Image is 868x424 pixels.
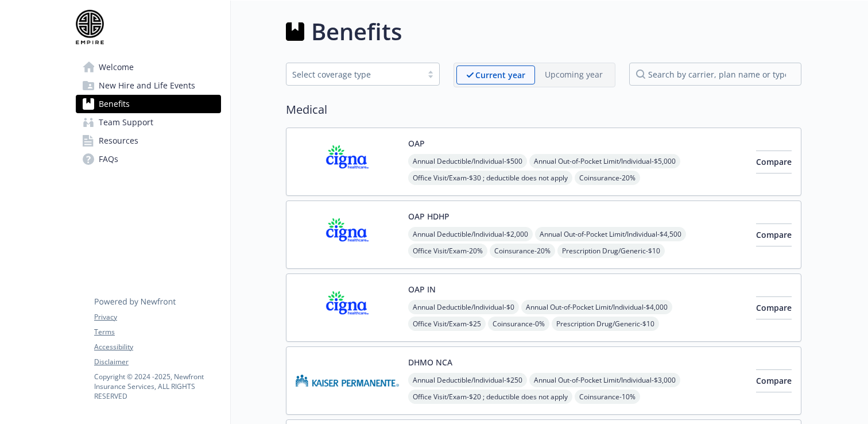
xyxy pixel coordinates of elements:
[408,300,519,314] span: Annual Deductible/Individual - $0
[529,373,680,387] span: Annual Out-of-Pocket Limit/Individual - $3,000
[311,14,402,49] h1: Benefits
[488,317,549,331] span: Coinsurance - 0%
[535,65,613,84] span: Upcoming year
[756,369,792,392] button: Compare
[76,58,221,76] a: Welcome
[408,154,527,168] span: Annual Deductible/Individual - $500
[557,244,665,258] span: Prescription Drug/Generic - $10
[756,229,792,240] span: Compare
[94,327,220,337] a: Terms
[99,150,118,168] span: FAQs
[475,69,525,81] p: Current year
[529,154,680,168] span: Annual Out-of-Pocket Limit/Individual - $5,000
[408,356,452,368] button: DHMO NCA
[296,137,399,186] img: CIGNA carrier logo
[292,68,416,80] div: Select coverage type
[76,76,221,95] a: New Hire and Life Events
[408,317,486,331] span: Office Visit/Exam - $25
[575,171,640,185] span: Coinsurance - 20%
[94,312,220,322] a: Privacy
[408,137,425,149] button: OAP
[76,95,221,113] a: Benefits
[286,101,801,118] h2: Medical
[408,171,572,185] span: Office Visit/Exam - $30 ; deductible does not apply
[296,356,399,405] img: Kaiser Permanente Insurance Company carrier logo
[99,76,195,95] span: New Hire and Life Events
[575,390,640,404] span: Coinsurance - 10%
[76,132,221,150] a: Resources
[408,390,572,404] span: Office Visit/Exam - $20 ; deductible does not apply
[99,113,153,132] span: Team Support
[99,58,134,76] span: Welcome
[552,317,659,331] span: Prescription Drug/Generic - $10
[490,244,555,258] span: Coinsurance - 20%
[756,296,792,319] button: Compare
[521,300,672,314] span: Annual Out-of-Pocket Limit/Individual - $4,000
[535,227,686,241] span: Annual Out-of-Pocket Limit/Individual - $4,500
[756,151,792,174] button: Compare
[629,63,801,86] input: search by carrier, plan name or type
[545,68,603,80] p: Upcoming year
[94,372,220,401] p: Copyright © 2024 - 2025 , Newfront Insurance Services, ALL RIGHTS RESERVED
[756,156,792,167] span: Compare
[99,132,138,150] span: Resources
[408,244,487,258] span: Office Visit/Exam - 20%
[756,375,792,386] span: Compare
[296,210,399,259] img: CIGNA carrier logo
[296,283,399,332] img: CIGNA carrier logo
[408,373,527,387] span: Annual Deductible/Individual - $250
[76,113,221,132] a: Team Support
[408,210,449,222] button: OAP HDHP
[408,227,533,241] span: Annual Deductible/Individual - $2,000
[756,302,792,313] span: Compare
[99,95,130,113] span: Benefits
[756,223,792,246] button: Compare
[408,283,436,295] button: OAP IN
[76,150,221,168] a: FAQs
[94,342,220,352] a: Accessibility
[94,357,220,367] a: Disclaimer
